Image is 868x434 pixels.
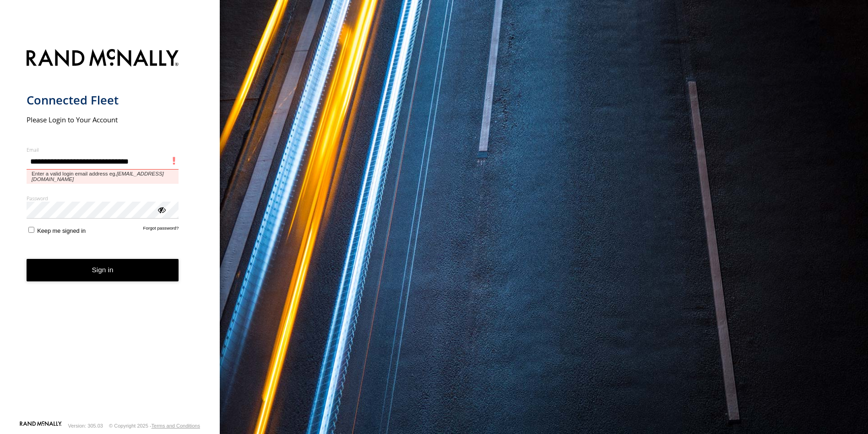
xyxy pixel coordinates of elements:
[143,225,179,234] a: Forgot password?
[27,115,179,124] h2: Please Login to Your Account
[68,423,103,429] div: Version: 305.03
[27,195,179,202] label: Password
[37,227,86,234] span: Keep me signed in
[27,259,179,281] button: Sign in
[27,170,179,184] span: Enter a valid login email address eg.
[32,171,164,182] em: [EMAIL_ADDRESS][DOMAIN_NAME]
[28,227,34,233] input: Keep me signed in
[27,47,179,71] img: Rand McNally
[27,44,194,420] form: main
[20,421,62,430] a: Visit our Website
[27,146,179,153] label: Email
[152,423,200,429] a: Terms and Conditions
[27,93,179,108] h1: Connected Fleet
[157,205,166,214] div: ViewPassword
[109,423,200,429] div: © Copyright 2025 -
